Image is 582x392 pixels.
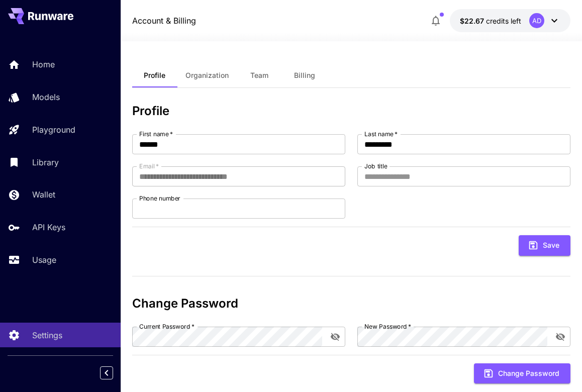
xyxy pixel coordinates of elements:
[364,322,411,331] label: New Password
[32,254,56,266] p: Usage
[364,162,387,170] label: Job title
[139,322,195,331] label: Current Password
[132,15,196,27] a: Account & Billing
[139,130,173,138] label: First name
[132,15,196,27] nav: breadcrumb
[460,16,521,26] div: $22.667
[529,13,544,28] div: AD
[32,124,75,136] p: Playground
[460,17,486,25] span: $22.67
[108,364,121,382] div: Collapse sidebar
[32,156,59,168] p: Library
[100,366,113,379] button: Collapse sidebar
[450,9,570,32] button: $22.667AD
[132,297,570,311] h3: Change Password
[139,162,159,170] label: Email
[32,188,55,201] p: Wallet
[486,17,521,25] span: credits left
[139,194,180,203] label: Phone number
[474,363,570,384] button: Change Password
[364,130,398,138] label: Last name
[32,91,60,103] p: Models
[32,329,62,341] p: Settings
[185,71,229,80] span: Organization
[519,235,570,256] button: Save
[294,71,315,80] span: Billing
[32,58,55,70] p: Home
[32,221,65,233] p: API Keys
[551,328,569,346] button: toggle password visibility
[250,71,268,80] span: Team
[144,71,165,80] span: Profile
[326,328,344,346] button: toggle password visibility
[132,104,570,118] h3: Profile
